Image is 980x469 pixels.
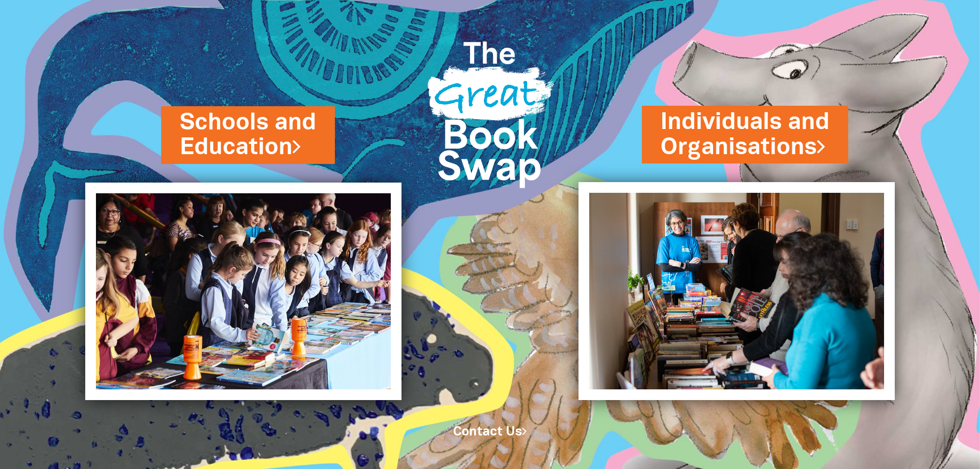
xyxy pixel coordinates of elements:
[85,183,402,400] img: Schools and Education
[453,426,527,438] a: Contact Us
[180,107,316,163] a: Schools andEducation
[415,11,565,209] img: Great Bookswap logo
[660,106,830,163] a: Individuals andOrganisations
[578,182,895,400] img: Individuals and Organisations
